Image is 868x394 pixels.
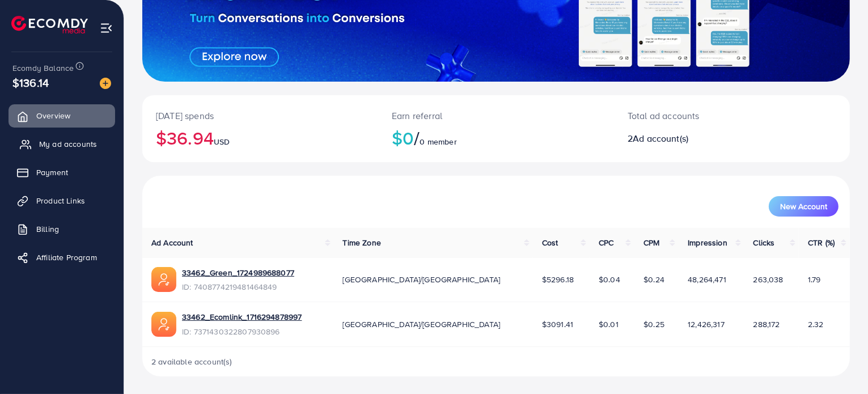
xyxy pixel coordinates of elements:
[753,237,775,248] span: Clicks
[753,274,784,285] span: 263,038
[151,356,232,367] span: 2 available account(s)
[12,74,49,91] span: $136.14
[392,109,600,122] p: Earn referral
[9,218,115,240] a: Billing
[9,104,115,127] a: Overview
[151,267,176,292] img: ic-ads-acc.e4c84228.svg
[643,274,664,285] span: $0.24
[808,274,821,285] span: 1.79
[420,136,457,147] span: 0 member
[599,274,620,285] span: $0.04
[628,133,777,144] h2: 2
[36,223,59,235] span: Billing
[542,319,573,330] span: $3091.41
[343,274,501,285] span: [GEOGRAPHIC_DATA]/[GEOGRAPHIC_DATA]
[36,167,68,178] span: Payment
[9,246,115,269] a: Affiliate Program
[36,252,97,263] span: Affiliate Program
[769,196,839,217] button: New Account
[392,127,600,149] h2: $0
[808,319,824,330] span: 2.32
[688,319,725,330] span: 12,426,317
[343,319,501,330] span: [GEOGRAPHIC_DATA]/[GEOGRAPHIC_DATA]
[11,16,88,33] img: logo
[628,109,777,122] p: Total ad accounts
[100,78,111,89] img: image
[12,62,74,74] span: Ecomdy Balance
[182,281,294,293] span: ID: 7408774219481464849
[182,267,294,278] a: 33462_Green_1724989688077
[151,237,193,248] span: Ad Account
[9,161,115,184] a: Payment
[182,326,302,337] span: ID: 7371430322807930896
[780,202,827,210] span: New Account
[542,237,558,248] span: Cost
[36,110,70,121] span: Overview
[542,274,574,285] span: $5296.18
[156,109,365,122] p: [DATE] spends
[100,22,113,35] img: menu
[599,319,619,330] span: $0.01
[156,127,365,149] h2: $36.94
[214,136,230,147] span: USD
[343,237,381,248] span: Time Zone
[414,125,420,151] span: /
[599,237,613,248] span: CPC
[9,133,115,155] a: My ad accounts
[753,319,780,330] span: 288,172
[633,132,688,145] span: Ad account(s)
[688,274,726,285] span: 48,264,471
[808,237,835,248] span: CTR (%)
[182,311,302,323] a: 33462_Ecomlink_1716294878997
[9,189,115,212] a: Product Links
[688,237,727,248] span: Impression
[36,195,85,206] span: Product Links
[643,319,664,330] span: $0.25
[643,237,659,248] span: CPM
[151,312,176,337] img: ic-ads-acc.e4c84228.svg
[39,138,97,150] span: My ad accounts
